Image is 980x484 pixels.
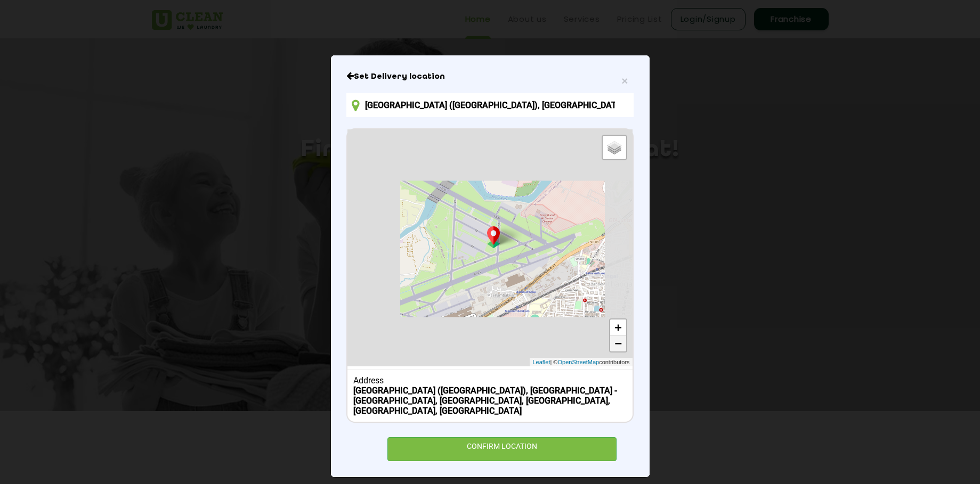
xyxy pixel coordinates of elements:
b: [GEOGRAPHIC_DATA] ([GEOGRAPHIC_DATA]), [GEOGRAPHIC_DATA] - [GEOGRAPHIC_DATA], [GEOGRAPHIC_DATA], ... [353,385,617,416]
h6: Close [346,71,633,82]
a: Leaflet [532,358,550,367]
a: Layers [603,136,626,159]
span: × [621,75,628,87]
div: | © contributors [530,358,632,367]
button: Close [621,75,628,86]
a: OpenStreetMap [557,358,599,367]
a: Zoom in [610,319,626,335]
input: Enter location [346,93,633,117]
div: Address [353,375,627,385]
div: CONFIRM LOCATION [387,437,617,461]
a: Zoom out [610,335,626,351]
